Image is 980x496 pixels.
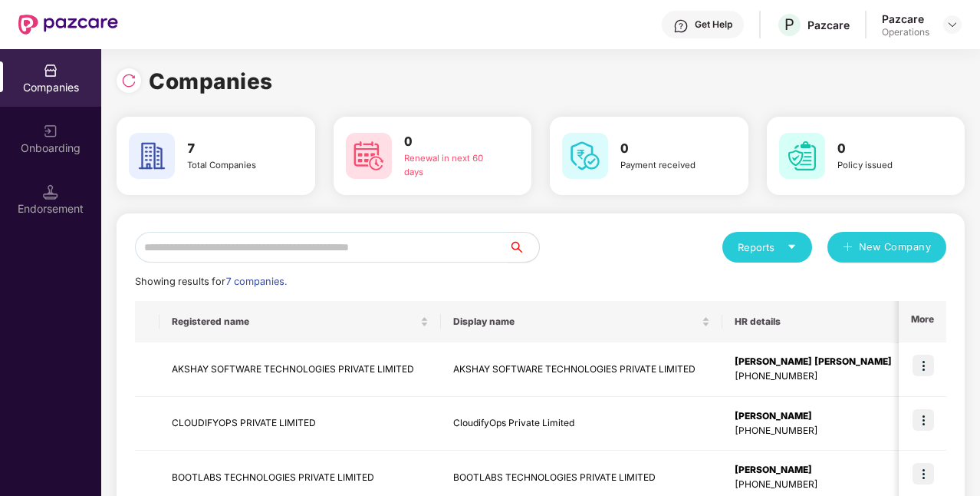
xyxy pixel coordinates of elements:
td: CloudifyOps Private Limited [441,397,722,451]
div: [PERSON_NAME] [735,463,892,478]
td: AKSHAY SOFTWARE TECHNOLOGIES PRIVATE LIMITED [441,342,722,397]
div: Pazcare [882,12,929,26]
img: svg+xml;base64,PHN2ZyB4bWxucz0iaHR0cDovL3d3dy53My5vcmcvMjAwMC9zdmciIHdpZHRoPSI2MCIgaGVpZ2h0PSI2MC... [779,133,825,179]
img: svg+xml;base64,PHN2ZyB3aWR0aD0iMTQuNSIgaGVpZ2h0PSIxNC41IiB2aWV3Qm94PSIwIDAgMTYgMTYiIGZpbGw9Im5vbm... [43,184,58,200]
div: [PHONE_NUMBER] [735,478,892,492]
h1: Companies [149,64,273,98]
th: More [899,301,946,342]
h3: 7 [187,139,283,159]
img: svg+xml;base64,PHN2ZyBpZD0iQ29tcGFuaWVzIiB4bWxucz0iaHR0cDovL3d3dy53My5vcmcvMjAwMC9zdmciIHdpZHRoPS... [43,63,58,78]
img: svg+xml;base64,PHN2ZyBpZD0iRHJvcGRvd24tMzJ4MzIiIHhtbG5zPSJodHRwOi8vd3d3LnczLm9yZy8yMDAwL3N2ZyIgd2... [946,18,959,31]
h3: 0 [404,132,500,152]
h3: 0 [620,139,716,159]
span: caret-down [787,242,797,252]
img: svg+xml;base64,PHN2ZyB4bWxucz0iaHR0cDovL3d3dy53My5vcmcvMjAwMC9zdmciIHdpZHRoPSI2MCIgaGVpZ2h0PSI2MC... [346,133,392,179]
button: search [508,232,540,263]
div: Renewal in next 60 days [404,152,500,180]
img: svg+xml;base64,PHN2ZyB4bWxucz0iaHR0cDovL3d3dy53My5vcmcvMjAwMC9zdmciIHdpZHRoPSI2MCIgaGVpZ2h0PSI2MC... [129,133,175,179]
div: Get Help [695,18,732,31]
div: Pazcare [807,18,850,32]
img: icon [913,463,934,484]
div: [PHONE_NUMBER] [735,424,892,438]
div: Policy issued [837,159,933,173]
td: CLOUDIFYOPS PRIVATE LIMITED [159,397,441,451]
span: plus [843,242,853,254]
img: icon [913,409,934,431]
div: Payment received [620,159,716,173]
img: svg+xml;base64,PHN2ZyB4bWxucz0iaHR0cDovL3d3dy53My5vcmcvMjAwMC9zdmciIHdpZHRoPSI2MCIgaGVpZ2h0PSI2MC... [562,133,608,179]
th: Registered name [159,301,441,342]
span: Showing results for [135,276,287,287]
div: Total Companies [187,159,283,173]
span: search [508,241,539,253]
img: svg+xml;base64,PHN2ZyBpZD0iUmVsb2FkLTMyeDMyIiB4bWxucz0iaHR0cDovL3d3dy53My5vcmcvMjAwMC9zdmciIHdpZH... [121,73,136,88]
button: plusNew Company [827,232,946,263]
div: Operations [882,26,929,38]
img: icon [913,355,934,376]
div: [PERSON_NAME] [PERSON_NAME] [735,355,892,369]
div: Reports [738,240,797,255]
th: Display name [441,301,722,342]
td: AKSHAY SOFTWARE TECHNOLOGIES PRIVATE LIMITED [159,342,441,397]
th: HR details [722,301,904,342]
span: New Company [859,240,932,255]
div: [PHONE_NUMBER] [735,369,892,384]
span: 7 companies. [225,276,287,287]
img: svg+xml;base64,PHN2ZyBpZD0iSGVscC0zMngzMiIgeG1sbnM9Imh0dHA6Ly93d3cudzMub3JnLzIwMDAvc3ZnIiB3aWR0aD... [673,18,689,34]
img: New Pazcare Logo [18,15,118,35]
span: Registered name [172,316,417,328]
span: P [784,15,794,34]
div: [PERSON_NAME] [735,409,892,424]
img: svg+xml;base64,PHN2ZyB3aWR0aD0iMjAiIGhlaWdodD0iMjAiIHZpZXdCb3g9IjAgMCAyMCAyMCIgZmlsbD0ibm9uZSIgeG... [43,124,58,139]
h3: 0 [837,139,933,159]
span: Display name [453,316,699,328]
